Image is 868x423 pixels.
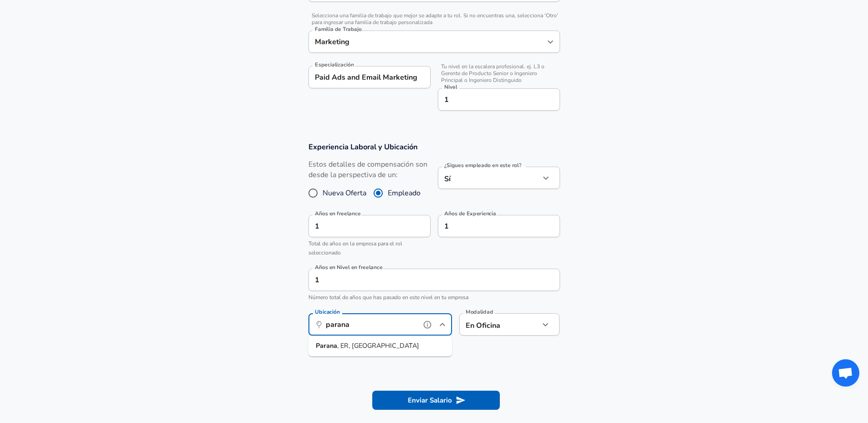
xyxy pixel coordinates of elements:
input: L3 [442,92,556,107]
button: Enviar Salario [372,391,500,410]
label: Años en freelance [315,211,361,216]
input: 1 [308,269,540,291]
input: Ingeniero de Software [313,35,542,49]
span: Número total de años que has pasado en este nivel en tu empresa [308,294,468,301]
span: Total de años en la empresa para el rol seleccionado [308,240,402,256]
label: Años de Experiencia [444,211,496,216]
label: Ubicación [315,309,340,315]
span: Selecciona una familia de trabajo que mejor se adapte a tu rol. Si no encuentras una, selecciona ... [308,12,560,26]
label: Años en Nivel en freelance [315,265,383,270]
input: 7 [438,215,540,237]
div: Chat abierto [832,359,859,387]
label: Especialización [315,62,354,67]
div: Sí [438,167,540,189]
label: Estos detalles de compensación son desde la perspectiva de un: [308,159,431,180]
button: Open [544,36,557,48]
div: En Oficina [459,313,526,336]
span: Empleado [388,188,421,199]
label: Nivel [444,84,457,90]
label: Familia de Trabajo [315,26,362,32]
label: Modalidad [466,309,493,315]
span: Nueva Oferta [323,188,366,199]
label: ¿Sigues empleado en este rol? [444,163,521,168]
input: Especialización [308,66,431,88]
span: , ER, [GEOGRAPHIC_DATA] [337,341,419,350]
button: Close [436,318,449,331]
input: 0 [308,215,411,237]
span: Tu nivel en la escalera profesional. ej. L3 o Gerente de Producto Senior o Ingeniero Principal o ... [438,63,560,84]
h3: Experiencia Laboral y Ubicación [308,142,560,152]
strong: Parana [316,341,337,350]
button: help [421,318,434,331]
